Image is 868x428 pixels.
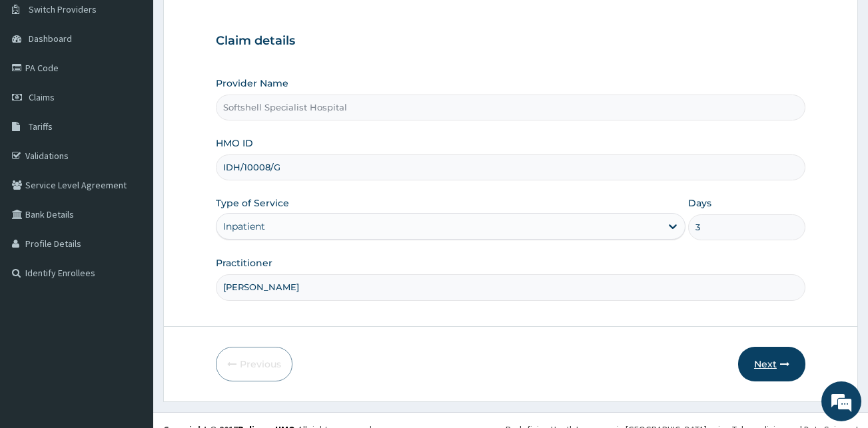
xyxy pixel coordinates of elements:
label: HMO ID [216,136,253,150]
label: Type of Service [216,196,289,210]
div: Inpatient [223,220,265,233]
input: Enter HMO ID [216,154,805,180]
span: Tariffs [29,120,53,132]
button: Next [738,347,805,381]
span: Switch Providers [29,3,97,15]
span: Claims [29,91,55,103]
span: Dashboard [29,33,72,45]
textarea: Type your message and hit 'Enter' [7,286,254,333]
input: Enter Name [216,274,805,300]
span: We're online! [77,129,184,264]
h3: Claim details [216,34,805,49]
img: d_794563401_company_1708531726252_794563401 [25,67,54,100]
label: Provider Name [216,77,288,90]
label: Practitioner [216,256,272,270]
div: Chat with us now [69,75,224,92]
div: Minimize live chat window [218,7,250,39]
label: Days [688,196,711,210]
button: Previous [216,347,292,381]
